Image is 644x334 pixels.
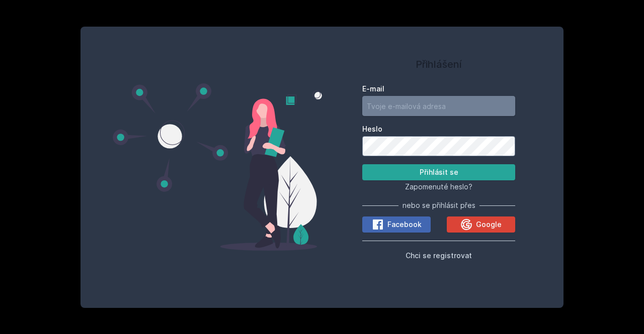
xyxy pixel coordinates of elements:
input: Tvoje e-mailová adresa [362,96,515,116]
span: Chci se registrovat [406,251,472,260]
button: Google [447,216,515,233]
span: nebo se přihlásit přes [403,200,475,210]
span: Google [476,219,502,230]
button: Přihlásit se [362,164,515,180]
span: Zapomenuté heslo? [405,182,472,191]
label: E-mail [362,84,515,94]
button: Facebook [362,216,431,233]
h1: Přihlášení [362,57,515,72]
label: Heslo [362,124,515,134]
span: Facebook [387,219,422,230]
button: Chci se registrovat [406,249,472,261]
